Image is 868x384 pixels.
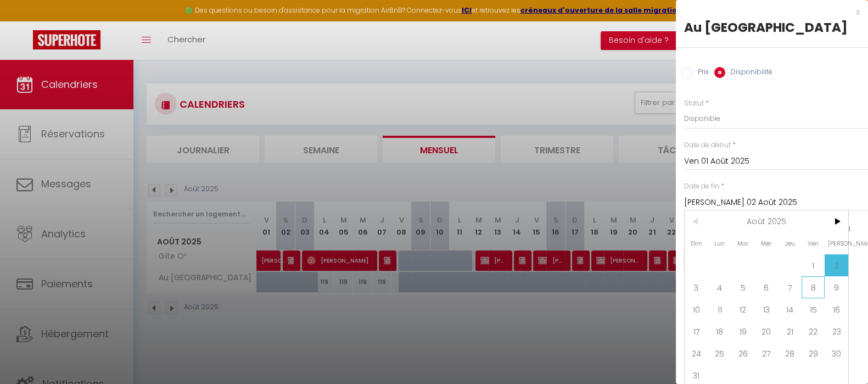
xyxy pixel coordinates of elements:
span: Dim [685,232,708,254]
span: 1 [802,254,825,276]
div: x [676,5,860,19]
span: 19 [731,320,755,342]
span: 29 [802,342,825,364]
label: Prix [692,67,709,79]
span: 16 [825,298,848,320]
span: 30 [825,342,848,364]
span: 23 [825,320,848,342]
label: Statut [684,98,704,109]
span: 4 [708,276,732,298]
span: 28 [778,342,802,364]
span: 22 [802,320,825,342]
span: 18 [708,320,732,342]
label: Date de début [684,140,731,151]
label: Date de fin [684,181,719,192]
span: 15 [802,298,825,320]
span: 27 [755,342,779,364]
span: 11 [708,298,732,320]
span: 21 [778,320,802,342]
span: Jeu [778,232,802,254]
span: 24 [685,342,708,364]
span: 13 [755,298,779,320]
span: Ven [802,232,825,254]
span: 9 [825,276,848,298]
label: Disponibilité [725,67,772,79]
span: 5 [731,276,755,298]
span: Mer [755,232,779,254]
button: Ouvrir le widget de chat LiveChat [9,4,42,37]
span: 8 [802,276,825,298]
span: Lun [708,232,732,254]
span: 17 [685,320,708,342]
span: 20 [755,320,779,342]
span: 6 [755,276,779,298]
span: 26 [731,342,755,364]
span: Mar [731,232,755,254]
span: 10 [685,298,708,320]
span: [PERSON_NAME] [825,232,848,254]
span: 14 [778,298,802,320]
span: Août 2025 [708,210,825,232]
span: 12 [731,298,755,320]
span: < [685,210,708,232]
div: Au [GEOGRAPHIC_DATA] [684,19,860,36]
span: 3 [685,276,708,298]
span: 25 [708,342,732,364]
span: 2 [825,254,848,276]
span: 7 [778,276,802,298]
span: > [825,210,848,232]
